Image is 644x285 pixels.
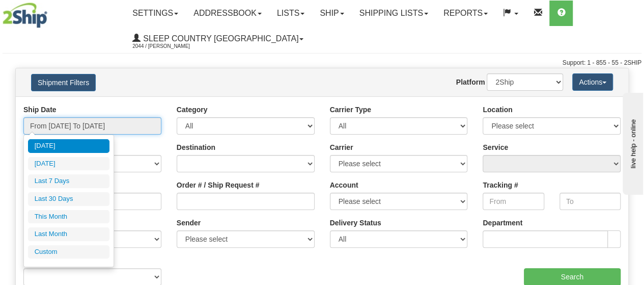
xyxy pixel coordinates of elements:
iframe: chat widget [621,90,643,194]
label: Carrier Type [330,105,371,115]
button: Actions [572,73,613,91]
label: Delivery Status [330,218,381,228]
a: Shipping lists [352,1,436,26]
label: Ship Date [23,105,57,115]
li: [DATE] [28,157,109,171]
li: Last 7 Days [28,174,109,188]
a: Ship [312,1,351,26]
li: Last 30 Days [28,192,109,206]
label: Department [483,218,522,228]
a: Reports [436,1,495,26]
li: Last Month [28,227,109,241]
img: logo2044.jpg [3,3,47,28]
div: live help - online [8,9,94,16]
span: Sleep Country [GEOGRAPHIC_DATA] [141,34,298,43]
label: Location [483,105,512,115]
label: Order # / Ship Request # [177,180,260,190]
label: Service [483,142,508,152]
a: Addressbook [186,1,269,26]
label: Account [330,180,358,190]
a: Sleep Country [GEOGRAPHIC_DATA] 2044 / [PERSON_NAME] [125,26,311,51]
label: Tracking # [483,180,518,190]
button: Shipment Filters [31,74,96,91]
li: Custom [28,245,109,259]
a: Lists [269,1,312,26]
li: [DATE] [28,139,109,153]
div: Support: 1 - 855 - 55 - 2SHIP [3,59,641,67]
li: This Month [28,210,109,224]
label: Destination [177,142,215,152]
label: Platform [456,77,485,87]
label: Sender [177,218,201,228]
input: From [483,193,544,210]
span: 2044 / [PERSON_NAME] [132,41,209,51]
a: Settings [125,1,186,26]
input: To [559,193,621,210]
label: Category [177,105,208,115]
label: Carrier [330,142,353,152]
